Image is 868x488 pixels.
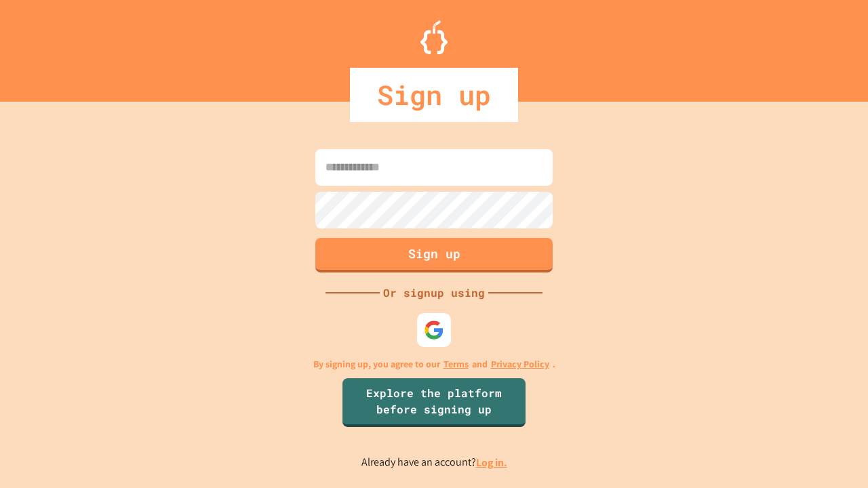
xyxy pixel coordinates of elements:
[420,20,448,54] img: Logo.svg
[424,320,444,340] img: google-icon.svg
[315,238,553,272] button: Sign up
[476,455,507,470] a: Log in.
[380,285,488,301] div: Or signup using
[361,454,507,471] p: Already have an account?
[350,68,518,122] div: Sign up
[443,357,469,371] a: Terms
[491,357,549,371] a: Privacy Policy
[313,357,555,371] p: By signing up, you agree to our and .
[342,378,526,427] a: Explore the platform before signing up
